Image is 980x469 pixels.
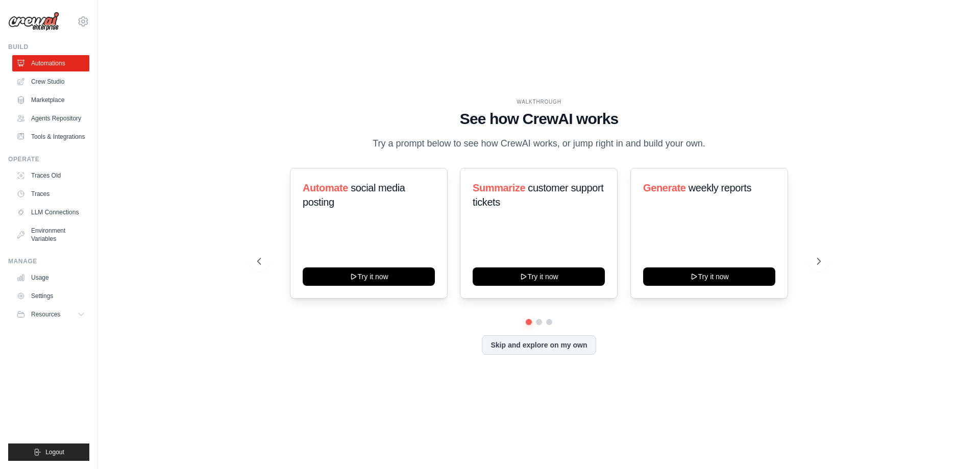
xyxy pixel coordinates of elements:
[473,182,525,193] span: Summarize
[8,257,89,265] div: Manage
[12,167,89,184] a: Traces Old
[12,186,89,202] a: Traces
[688,182,751,193] span: weekly reports
[12,306,89,323] button: Resources
[303,182,405,208] span: social media posting
[12,55,89,71] a: Automations
[303,182,348,193] span: Automate
[12,288,89,304] a: Settings
[31,310,60,318] span: Resources
[8,43,89,51] div: Build
[12,204,89,220] a: LLM Connections
[8,443,89,461] button: Logout
[8,12,59,31] img: Logo
[257,98,821,106] div: WALKTHROUGH
[12,269,89,286] a: Usage
[482,335,596,355] button: Skip and explore on my own
[45,448,64,456] span: Logout
[303,267,435,286] button: Try it now
[257,110,821,128] h1: See how CrewAI works
[473,267,605,286] button: Try it now
[643,182,686,193] span: Generate
[12,110,89,127] a: Agents Repository
[12,129,89,145] a: Tools & Integrations
[8,155,89,163] div: Operate
[473,182,603,208] span: customer support tickets
[12,92,89,108] a: Marketplace
[367,136,710,151] p: Try a prompt below to see how CrewAI works, or jump right in and build your own.
[643,267,775,286] button: Try it now
[12,73,89,90] a: Crew Studio
[12,223,89,247] a: Environment Variables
